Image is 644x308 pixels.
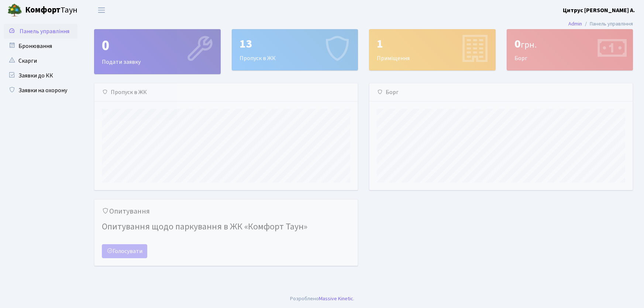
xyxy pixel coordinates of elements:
[94,83,358,101] div: Пропуск в ЖК
[92,4,111,16] button: Переключити навігацію
[4,24,78,39] a: Панель управління
[94,29,221,74] a: 0Подати заявку
[4,68,78,83] a: Заявки до КК
[568,20,582,28] a: Admin
[7,3,22,18] img: logo.png
[557,16,644,32] nav: breadcrumb
[232,30,358,70] div: Пропуск в ЖК
[4,53,78,68] a: Скарги
[94,30,220,74] div: Подати заявку
[20,27,69,35] span: Панель управління
[4,39,78,53] a: Бронювання
[102,219,350,235] h4: Опитування щодо паркування в ЖК «Комфорт Таун»
[507,30,633,70] div: Борг
[290,295,319,302] a: Розроблено
[369,30,495,70] div: Приміщення
[514,37,626,51] div: 0
[563,6,635,15] a: Цитрус [PERSON_NAME] А.
[369,83,633,101] div: Борг
[102,244,147,258] a: Голосувати
[319,295,353,302] a: Massive Kinetic
[563,6,635,14] b: Цитрус [PERSON_NAME] А.
[521,38,537,51] span: грн.
[102,37,213,55] div: 0
[4,83,78,98] a: Заявки на охорону
[102,207,350,216] h5: Опитування
[290,295,354,303] div: .
[582,20,633,28] li: Панель управління
[377,37,488,51] div: 1
[25,4,61,16] b: Комфорт
[232,29,358,70] a: 13Пропуск в ЖК
[240,37,351,51] div: 13
[369,29,496,70] a: 1Приміщення
[25,4,78,17] span: Таун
